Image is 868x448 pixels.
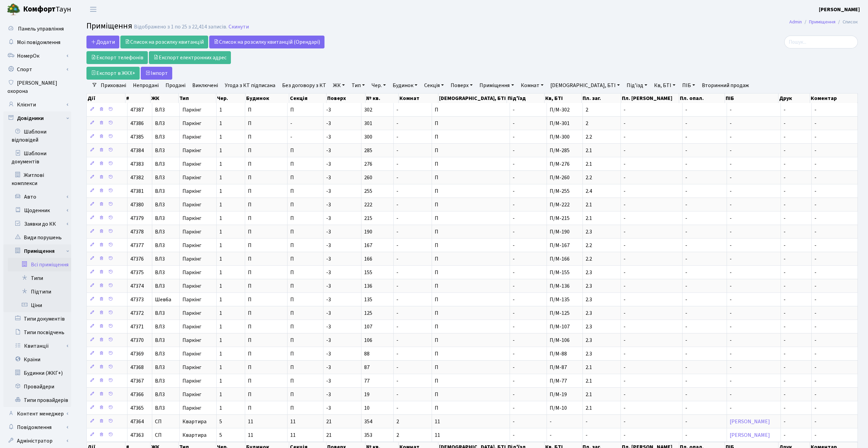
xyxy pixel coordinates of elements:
[435,133,438,141] span: П
[582,94,621,103] th: Пл. заг.
[3,125,71,147] a: Шаблони відповідей
[182,161,214,167] span: Паркінг
[624,147,626,154] span: -
[513,255,515,263] span: -
[130,174,144,181] span: 47382
[730,215,732,222] span: -
[396,120,398,127] span: -
[219,187,222,195] span: 1
[438,94,507,103] th: [DEMOGRAPHIC_DATA], БТІ
[550,228,570,236] span: П/М-190
[182,121,214,126] span: Паркінг
[624,201,626,208] span: -
[248,215,252,222] span: П
[182,175,214,180] span: Паркінг
[624,80,650,91] a: Під'їзд
[586,174,592,181] span: 2.2
[550,242,570,249] span: П/М-167
[364,215,372,222] span: 215
[8,258,71,271] a: Всі приміщення
[130,80,161,91] a: Непродані
[513,133,515,141] span: -
[245,94,289,103] th: Будинок
[513,242,515,249] span: -
[730,242,732,249] span: -
[814,133,816,141] span: -
[550,147,570,154] span: П/М-285
[624,133,626,141] span: -
[396,228,398,236] span: -
[518,80,546,91] a: Комнат
[219,215,222,222] span: 1
[809,18,835,25] a: Приміщення
[87,94,125,103] th: Дії
[3,111,71,125] a: Довідники
[730,147,732,154] span: -
[789,18,802,25] a: Admin
[814,147,816,154] span: -
[685,187,687,195] span: -
[435,242,438,249] span: П
[814,201,816,208] span: -
[550,174,570,181] span: П/М-260
[130,106,144,114] span: 47387
[586,147,592,154] span: 2.1
[155,243,177,248] span: ВЛ3
[586,228,592,236] span: 2.3
[219,120,222,127] span: 1
[149,51,231,64] a: Експорт електронних адрес
[3,434,71,448] a: Адміністратор
[7,3,20,16] img: logo.png
[3,63,71,76] a: Спорт
[248,228,252,236] span: П
[396,133,398,141] span: -
[396,242,398,249] span: -
[8,299,71,312] a: Ціни
[364,133,372,141] span: 300
[8,339,71,353] a: Квитанції
[98,80,129,91] a: Приховані
[396,201,398,208] span: -
[3,36,71,49] a: Мої повідомлення
[326,187,331,195] span: -3
[130,201,144,208] span: 47380
[513,106,515,114] span: -
[586,187,592,195] span: 2.4
[290,187,294,195] span: П
[8,190,71,204] a: Авто
[182,243,214,248] span: Паркінг
[814,228,816,236] span: -
[730,174,732,181] span: -
[86,36,119,48] a: Додати
[8,217,71,231] a: Заявки до КК
[364,242,372,249] span: 167
[3,76,71,98] a: [PERSON_NAME] охорона
[8,285,71,299] a: Підтипи
[151,94,179,103] th: ЖК
[3,22,71,36] a: Панель управління
[784,106,786,114] span: -
[513,187,515,195] span: -
[8,204,71,217] a: Щоденник
[182,134,214,140] span: Паркінг
[290,215,294,222] span: П
[3,312,71,326] a: Типи документів
[730,187,732,195] span: -
[130,160,144,168] span: 47383
[435,255,438,263] span: П
[3,366,71,380] a: Будинки (ЖКГ+)
[289,94,327,103] th: Секція
[248,147,252,154] span: П
[784,201,786,208] span: -
[624,228,626,236] span: -
[290,228,294,236] span: П
[155,229,177,235] span: ВЛ3
[819,5,860,14] a: [PERSON_NAME]
[550,215,570,222] span: П/М-215
[248,201,252,208] span: П
[326,215,331,222] span: -3
[163,80,188,91] a: Продані
[248,106,252,114] span: П
[396,215,398,222] span: -
[326,255,331,263] span: -3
